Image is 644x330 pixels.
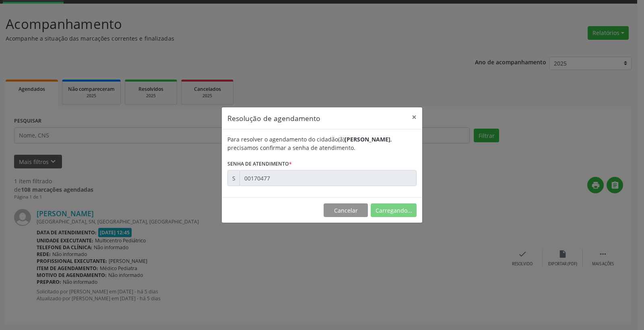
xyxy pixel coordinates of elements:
[371,203,417,217] button: Carregando...
[406,107,422,127] button: Close
[227,158,292,170] label: Senha de atendimento
[227,135,417,152] div: Para resolver o agendamento do cidadão(ã) , precisamos confirmar a senha de atendimento.
[324,203,368,217] button: Cancelar
[227,113,320,123] h5: Resolução de agendamento
[345,135,390,143] b: [PERSON_NAME]
[227,170,240,186] div: S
